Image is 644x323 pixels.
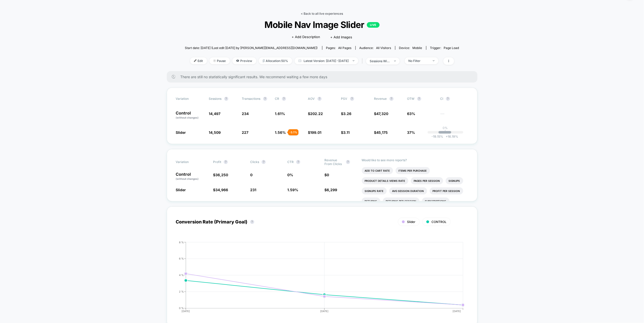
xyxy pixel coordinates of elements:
span: $ [308,130,322,135]
span: Revenue [374,97,387,101]
span: CI [440,97,468,101]
span: Start date: [DATE] (Last edit [DATE] by [PERSON_NAME][EMAIL_ADDRESS][DOMAIN_NAME]) [185,46,318,50]
div: Audience: [360,46,391,50]
img: end [394,60,396,61]
img: end [213,59,216,62]
img: calendar [298,59,301,62]
a: < Back to all live experiences [301,12,343,15]
span: 231 [250,188,256,192]
img: rebalance [263,59,265,62]
span: Sessions [209,97,222,101]
span: Variation [176,158,204,166]
tspan: 2 % [179,290,184,293]
span: Device: [395,46,426,50]
span: 47,320 [377,111,388,116]
span: Slider [407,220,416,224]
span: + [446,135,448,138]
div: Trigger: [430,46,459,50]
div: CONVERSION_RATE [171,241,463,317]
span: Pause [209,57,230,64]
span: $ [341,111,352,116]
span: 45,175 [377,130,388,135]
span: + Add Images [331,35,352,39]
li: Signups [446,177,463,184]
span: 0 % [287,173,293,177]
span: CONTROL [432,220,447,224]
div: No Filter [409,59,429,63]
span: PSV [341,97,348,101]
span: Slider [176,188,186,192]
span: Latest Version: [DATE] - [DATE] [295,57,358,64]
span: Page Load [444,46,459,50]
tspan: [DATE] [453,310,461,313]
button: ? [263,97,267,101]
span: -19.15 % [431,135,443,138]
span: AOV [308,97,315,101]
button: ? [318,97,322,101]
tspan: 8 % [179,241,184,244]
button: ? [296,160,300,164]
li: Add To Cart Rate [362,167,393,174]
img: end [353,60,354,61]
span: 199.01 [310,130,322,135]
span: 0 [327,173,329,177]
span: (without changes) [176,177,199,180]
li: Product Details Views Rate [362,177,408,184]
li: Returns Per Session [383,198,420,205]
button: ? [417,97,421,101]
span: CTR [287,160,294,164]
span: 37% [407,130,415,135]
img: end [433,60,435,61]
span: $ [374,130,388,135]
span: $ [374,111,388,116]
tspan: [DATE] [182,310,190,313]
span: Revenue From Clicks [325,158,343,166]
span: 1.56 % [275,130,286,135]
span: Variation [176,97,204,101]
p: 0% [443,126,448,130]
span: 16.19 % [443,135,458,138]
span: Allocation: 50% [259,57,292,64]
li: Pages Per Session [411,177,443,184]
span: 202.22 [310,111,323,116]
span: (without changes) [176,116,199,119]
span: 227 [242,130,249,135]
span: Clicks [250,160,259,164]
span: There are still no statistically significant results. We recommend waiting a few more days [181,75,467,79]
li: Avg Session Duration [389,187,427,195]
li: Profit Per Session [430,187,463,195]
button: ? [262,160,266,164]
span: $ [325,173,329,177]
tspan: 4 % [179,273,184,277]
div: - 3.1 % [288,129,298,135]
span: 1.61 % [275,111,285,116]
span: 14,497 [209,111,221,116]
span: $ [325,188,337,192]
button: ? [390,97,394,101]
button: ? [224,160,228,164]
span: $ [213,188,228,192]
tspan: 0 % [179,306,184,310]
button: ? [346,160,350,164]
span: | [361,57,366,65]
span: 0 [250,173,252,177]
div: sessions with impression [370,59,390,63]
span: Mobile Nav Image Slider [199,19,445,30]
span: 1.59 % [287,188,298,192]
button: ? [282,97,286,101]
p: | [445,130,446,134]
span: 63% [407,111,415,116]
p: Would like to see more reports? [362,158,468,162]
div: Pages: [326,46,352,50]
span: 14,509 [209,130,221,135]
span: Transactions [242,97,261,101]
span: --- [440,112,468,120]
span: Preview [232,57,256,64]
li: Subscriptions [422,198,450,205]
span: Edit [190,57,207,64]
tspan: [DATE] [320,310,329,313]
span: 34,966 [215,188,228,192]
span: 36,250 [215,173,228,177]
span: 234 [242,111,249,116]
button: ? [446,97,450,101]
